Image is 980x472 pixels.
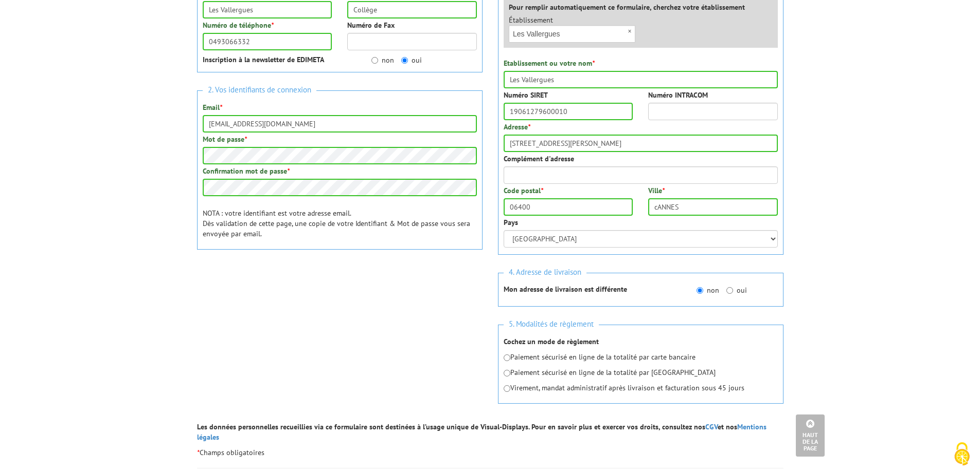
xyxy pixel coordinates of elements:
label: Complément d'adresse [504,154,574,164]
label: non [371,55,394,65]
label: Numéro INTRACOM [648,90,708,100]
input: oui [401,57,408,64]
input: oui [726,287,733,294]
span: 5. Modalités de règlement [504,317,599,331]
p: Paiement sécurisé en ligne de la totalité par [GEOGRAPHIC_DATA] [504,367,778,377]
p: Paiement sécurisé en ligne de la totalité par carte bancaire [504,352,778,362]
label: Numéro SIRET [504,90,548,100]
a: Mentions légales [197,422,767,442]
label: Ville [648,185,665,196]
strong: Les données personnelles recueillies via ce formulaire sont destinées à l’usage unique de Visual-... [197,422,767,442]
a: Haut de la page [796,414,825,457]
span: 4. Adresse de livraison [504,266,586,279]
div: Établissement [501,15,644,43]
a: CGV [705,422,718,431]
label: Adresse [504,122,530,132]
p: Champs obligatoires [197,447,783,458]
label: Etablissement ou votre nom [504,58,595,68]
span: 2. Vos identifiants de connexion [203,83,316,97]
strong: Cochez un mode de règlement [504,337,599,346]
strong: Mon adresse de livraison est différente [504,285,627,294]
button: Cookies (fenêtre modale) [944,437,980,472]
label: oui [726,285,747,295]
iframe: reCAPTCHA [197,268,353,308]
input: non [697,287,703,294]
label: Email [203,102,222,112]
img: Cookies (fenêtre modale) [949,441,975,467]
p: NOTA : votre identifiant est votre adresse email. Dès validation de cette page, une copie de votr... [203,208,477,239]
label: Pays [504,217,518,228]
label: Confirmation mot de passe [203,166,290,176]
label: non [697,285,719,295]
label: Numéro de téléphone [203,20,274,30]
label: oui [401,55,422,65]
input: non [371,57,378,64]
strong: Inscription à la newsletter de EDIMETA [203,55,324,64]
span: × [624,25,635,38]
label: Mot de passe [203,134,247,144]
p: Virement, mandat administratif après livraison et facturation sous 45 jours [504,383,778,393]
label: Code postal [504,185,543,196]
label: Numéro de Fax [347,20,395,30]
label: Pour remplir automatiquement ce formulaire, cherchez votre établissement [509,2,745,12]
